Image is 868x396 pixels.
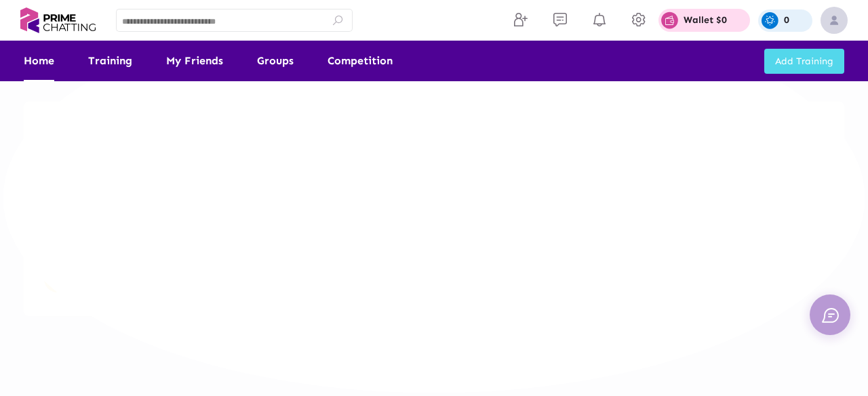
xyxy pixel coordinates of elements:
a: Groups [257,41,294,81]
a: My Friends [166,41,223,81]
p: 0 [784,16,789,25]
a: Competition [328,41,393,81]
a: Training [88,41,132,81]
p: Wallet $0 [684,16,727,25]
img: logo [20,4,96,37]
a: Home [24,41,54,81]
span: Add Training [775,56,833,67]
button: Add Training [764,49,844,74]
img: img [821,7,848,34]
